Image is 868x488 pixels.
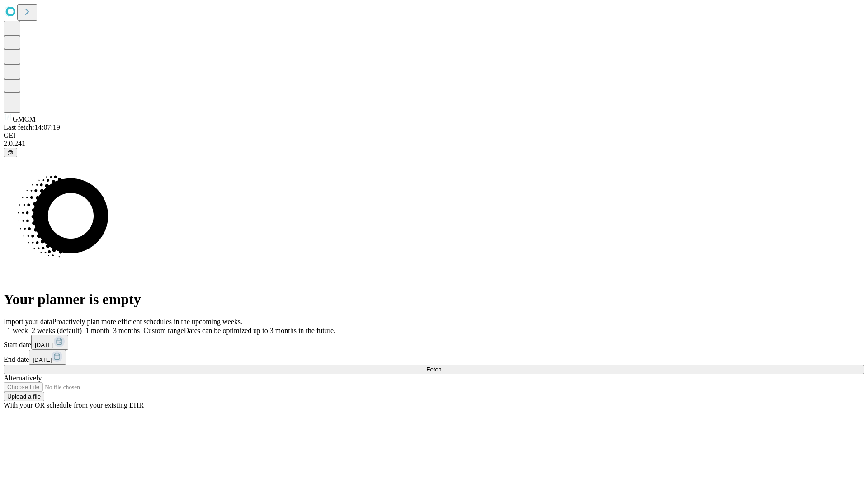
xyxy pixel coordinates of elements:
[113,327,140,334] span: 3 months
[85,327,109,334] span: 1 month
[4,374,42,382] span: Alternatively
[4,291,864,308] h1: Your planner is empty
[4,350,864,365] div: End date
[52,318,242,325] span: Proactively plan more efficient schedules in the upcoming weeks.
[32,327,82,334] span: 2 weeks (default)
[4,131,864,140] div: GEI
[4,401,144,409] span: With your OR schedule from your existing EHR
[35,342,54,348] span: [DATE]
[4,148,17,157] button: @
[31,335,68,350] button: [DATE]
[184,327,335,334] span: Dates can be optimized up to 3 months in the future.
[4,392,44,401] button: Upload a file
[33,357,52,363] span: [DATE]
[4,140,864,148] div: 2.0.241
[13,115,36,123] span: GMCM
[4,365,864,374] button: Fetch
[4,335,864,350] div: Start date
[426,366,441,373] span: Fetch
[29,350,66,365] button: [DATE]
[4,123,60,131] span: Last fetch: 14:07:19
[7,327,28,334] span: 1 week
[143,327,184,334] span: Custom range
[7,149,14,156] span: @
[4,318,52,325] span: Import your data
